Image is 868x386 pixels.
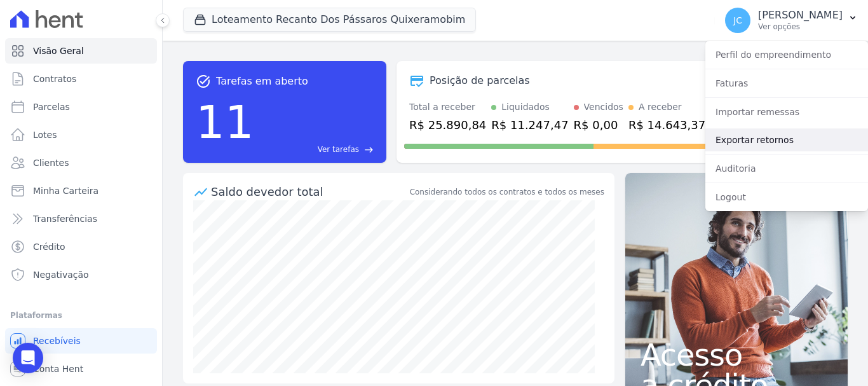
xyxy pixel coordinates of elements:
div: Plataformas [10,308,152,323]
a: Parcelas [5,94,157,120]
p: Ver opções [758,22,843,32]
span: Conta Hent [33,362,83,375]
a: Transferências [5,206,157,231]
div: Vencidos [584,100,623,114]
button: JC [PERSON_NAME] Ver opções [715,3,868,38]
div: A receber [639,100,682,114]
a: Conta Hent [5,356,157,382]
span: Recebíveis [33,334,81,347]
div: Posição de parcelas [430,73,530,88]
div: Saldo devedor total [211,183,407,200]
span: Clientes [33,156,69,169]
a: Visão Geral [5,38,157,64]
a: Contratos [5,66,157,92]
div: 11 [196,89,254,155]
a: Clientes [5,150,157,176]
div: R$ 25.890,84 [409,116,486,134]
span: Transferências [33,212,97,225]
div: Considerando todos os contratos e todos os meses [410,186,604,198]
a: Crédito [5,234,157,259]
a: Logout [705,186,868,209]
div: R$ 0,00 [574,116,623,134]
span: JC [733,16,742,25]
span: task_alt [196,74,211,89]
span: Tarefas em aberto [216,74,308,89]
a: Minha Carteira [5,178,157,203]
p: [PERSON_NAME] [758,9,843,22]
span: Acesso [641,340,832,370]
a: Auditoria [705,157,868,180]
span: Ver tarefas [318,144,359,155]
div: Open Intercom Messenger [13,343,43,373]
button: Loteamento Recanto Dos Pássaros Quixeramobim [183,8,476,32]
a: Lotes [5,122,157,148]
div: Liquidados [501,100,550,114]
span: east [364,145,374,155]
a: Ver tarefas east [259,144,374,155]
a: Exportar retornos [705,128,868,151]
div: R$ 14.643,37 [628,116,705,134]
a: Importar remessas [705,100,868,123]
span: Crédito [33,240,65,253]
span: Lotes [33,128,57,141]
a: Faturas [705,72,868,95]
div: Total a receber [409,100,486,114]
span: Contratos [33,72,76,85]
div: R$ 11.247,47 [491,116,568,134]
a: Recebíveis [5,328,157,354]
a: Negativação [5,262,157,287]
span: Minha Carteira [33,184,98,197]
span: Negativação [33,268,89,281]
span: Visão Geral [33,45,84,57]
span: Parcelas [33,100,70,113]
a: Perfil do empreendimento [705,43,868,66]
